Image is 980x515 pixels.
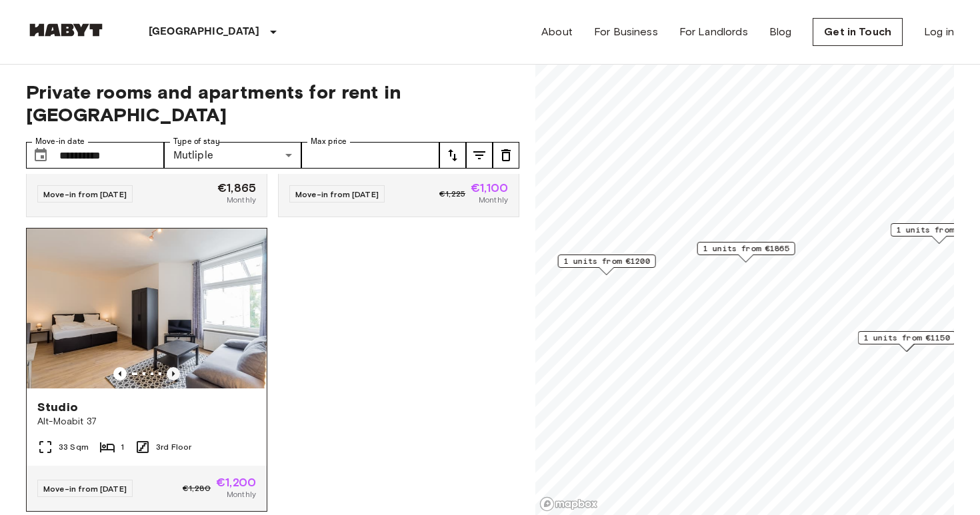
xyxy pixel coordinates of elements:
a: For Business [594,24,658,40]
span: Monthly [479,194,508,206]
a: Marketing picture of unit DE-01-087-003-01HPrevious imagePrevious imageStudioAlt-Moabit 3733 Sqm1... [26,228,267,512]
a: Mapbox logo [539,496,598,512]
span: Alt-Moabit 37 [37,415,256,428]
span: 1 [121,441,124,453]
div: Mutliple [164,142,302,169]
span: Move-in from [DATE] [295,189,379,199]
span: Monthly [227,194,256,206]
span: €1,200 [216,476,256,488]
span: Monthly [227,488,256,500]
span: €1,100 [471,182,508,194]
span: €1,280 [183,482,211,494]
a: Get in Touch [813,18,903,46]
span: 1 units from €1150 [864,332,950,344]
span: €1,225 [439,188,465,200]
a: About [541,24,573,40]
span: Studio [37,399,78,415]
span: €1,865 [217,182,256,194]
span: 33 Sqm [59,441,89,453]
a: Blog [769,24,792,40]
div: Map marker [858,331,956,352]
button: tune [466,142,493,169]
button: tune [439,142,466,169]
button: Previous image [113,367,127,380]
a: Log in [924,24,954,40]
button: Previous image [167,367,180,380]
span: 1 units from €1865 [703,243,789,255]
p: [GEOGRAPHIC_DATA] [149,24,260,40]
span: 1 units from €1200 [564,255,650,267]
div: Map marker [697,242,795,262]
button: Choose date, selected date is 24 Oct 2025 [27,142,54,169]
label: Max price [311,136,347,147]
button: tune [493,142,519,169]
a: For Landlords [679,24,748,40]
span: 3rd Floor [156,441,191,453]
span: Private rooms and apartments for rent in [GEOGRAPHIC_DATA] [26,81,519,126]
label: Type of stay [173,136,220,147]
span: Move-in from [DATE] [43,484,127,494]
span: Move-in from [DATE] [43,189,127,199]
label: Move-in date [35,136,85,147]
img: Habyt [26,23,106,37]
img: Marketing picture of unit DE-01-087-003-01H [27,229,267,388]
div: Map marker [558,255,656,275]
